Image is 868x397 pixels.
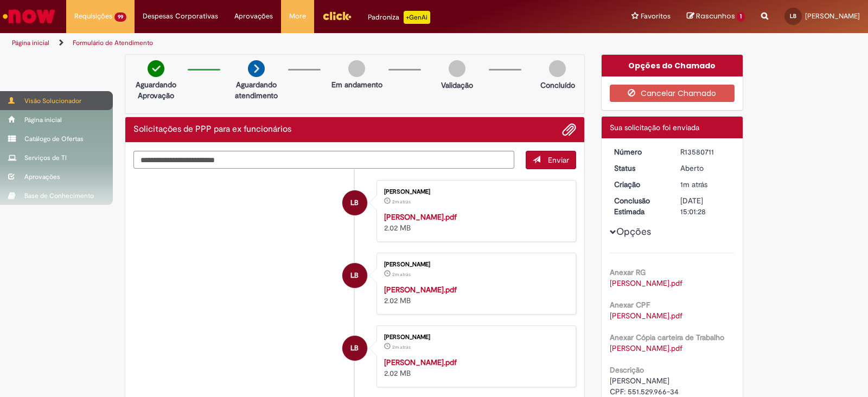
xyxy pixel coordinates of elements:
div: 2.02 MB [384,212,565,233]
button: Cancelar Chamado [610,85,735,102]
div: Luciene Moraes Bompadre [342,263,367,288]
button: Adicionar anexos [562,123,576,137]
div: R13580711 [680,146,731,157]
p: +GenAi [404,11,430,24]
div: Padroniza [368,11,430,24]
div: 30/09/2025 11:01:25 [680,179,731,190]
span: LB [350,262,359,289]
b: Anexar Cópia carteira de Trabalho [610,332,724,342]
span: 1m atrás [680,180,707,189]
a: [PERSON_NAME].pdf [384,212,457,222]
span: More [289,11,306,22]
img: img-circle-grey.png [449,60,465,77]
div: [PERSON_NAME] [384,334,565,341]
a: Página inicial [12,39,49,47]
time: 30/09/2025 11:00:53 [392,344,411,350]
b: Anexar RG [610,267,646,277]
a: [PERSON_NAME].pdf [384,357,457,367]
dt: Criação [606,179,673,190]
img: click_logo_yellow_360x200.png [322,8,352,24]
div: [PERSON_NAME] [384,261,565,268]
span: Sua solicitação foi enviada [610,123,699,132]
dt: Status [606,163,673,174]
span: Enviar [548,155,569,165]
h2: Solicitações de PPP para ex funcionários Histórico de tíquete [133,125,291,135]
img: img-circle-grey.png [549,60,566,77]
span: Despesas Corporativas [143,11,218,22]
a: Rascunhos [687,11,745,22]
img: ServiceNow [1,5,57,27]
div: 2.02 MB [384,357,565,379]
a: Download de Elson Fernandes Prado.pdf [610,311,682,321]
img: arrow-next.png [248,60,265,77]
div: Aberto [680,163,731,174]
span: 2m atrás [392,198,411,205]
span: LB [350,335,359,361]
span: LB [790,12,796,20]
img: check-circle-green.png [148,60,164,77]
div: [PERSON_NAME] [384,189,565,195]
span: LB [350,190,359,216]
span: Rascunhos [696,11,735,21]
span: 99 [114,12,126,22]
a: [PERSON_NAME].pdf [384,285,457,294]
div: Luciene Moraes Bompadre [342,336,367,361]
span: [PERSON_NAME] [805,11,860,21]
span: Aprovações [234,11,273,22]
span: Requisições [74,11,112,22]
span: 2m atrás [392,344,411,350]
dt: Número [606,146,673,157]
div: Opções do Chamado [602,55,743,76]
p: Aguardando atendimento [230,79,283,101]
p: Em andamento [331,79,382,90]
span: 2m atrás [392,271,411,278]
div: 2.02 MB [384,284,565,306]
span: 1 [737,12,745,22]
span: Favoritos [641,11,671,22]
dt: Conclusão Estimada [606,195,673,217]
div: Luciene Moraes Bompadre [342,190,367,215]
a: Formulário de Atendimento [73,39,153,47]
a: Download de Elson Fernandes Prado.pdf [610,278,682,288]
textarea: Digite sua mensagem aqui... [133,151,514,169]
p: Validação [441,80,473,91]
p: Concluído [540,80,575,91]
button: Enviar [526,151,576,169]
b: Anexar CPF [610,300,650,310]
div: [DATE] 15:01:28 [680,195,731,217]
p: Aguardando Aprovação [130,79,182,101]
img: img-circle-grey.png [348,60,365,77]
time: 30/09/2025 11:01:01 [392,198,411,205]
ul: Trilhas de página [8,33,571,53]
time: 30/09/2025 11:00:56 [392,271,411,278]
b: Descrição [610,365,644,375]
a: Download de Elson Fernandes Prado.pdf [610,343,682,353]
